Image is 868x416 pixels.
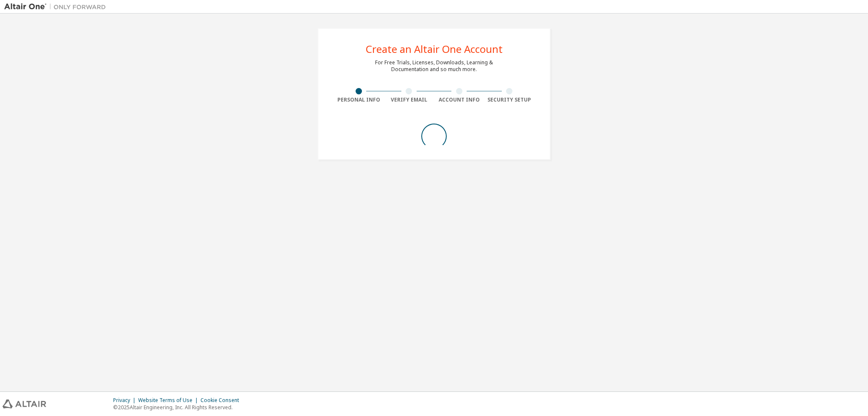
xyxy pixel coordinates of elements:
[366,44,503,54] div: Create an Altair One Account
[434,96,484,103] div: Account Info
[200,397,244,404] div: Cookie Consent
[484,96,535,103] div: Security Setup
[4,3,110,11] img: Altair One
[384,96,434,103] div: Verify Email
[334,96,384,103] div: Personal Info
[138,397,200,404] div: Website Terms of Use
[3,399,46,408] img: altair_logo.svg
[113,404,244,411] p: © 2025 Altair Engineering, Inc. All Rights Reserved.
[113,397,138,404] div: Privacy
[375,59,493,73] div: For Free Trials, Licenses, Downloads, Learning & Documentation and so much more.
